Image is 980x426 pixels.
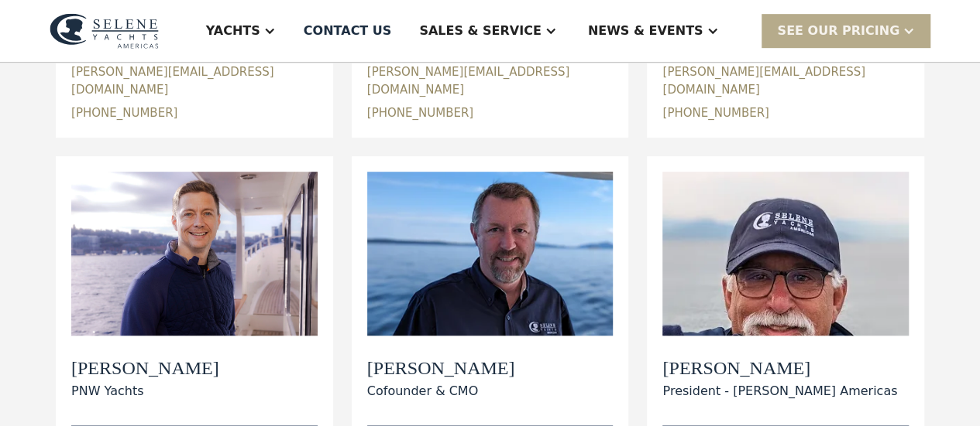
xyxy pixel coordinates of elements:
[367,382,515,400] div: Cofounder & CMO
[367,357,515,380] h2: [PERSON_NAME]
[71,63,318,98] div: [PERSON_NAME][EMAIL_ADDRESS][DOMAIN_NAME]
[206,22,260,40] div: Yachts
[662,382,897,400] div: President - [PERSON_NAME] Americas
[367,63,614,98] div: [PERSON_NAME][EMAIL_ADDRESS][DOMAIN_NAME]
[304,22,392,40] div: Contact US
[662,357,897,380] h2: [PERSON_NAME]
[50,13,159,49] img: logo
[71,382,219,400] div: PNW Yachts
[367,104,473,122] div: [PHONE_NUMBER]
[588,22,703,40] div: News & EVENTS
[662,63,909,98] div: [PERSON_NAME][EMAIL_ADDRESS][DOMAIN_NAME]
[419,22,541,40] div: Sales & Service
[762,14,930,47] div: SEE Our Pricing
[662,104,769,122] div: [PHONE_NUMBER]
[71,104,177,122] div: [PHONE_NUMBER]
[71,357,219,380] h2: [PERSON_NAME]
[777,22,899,40] div: SEE Our Pricing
